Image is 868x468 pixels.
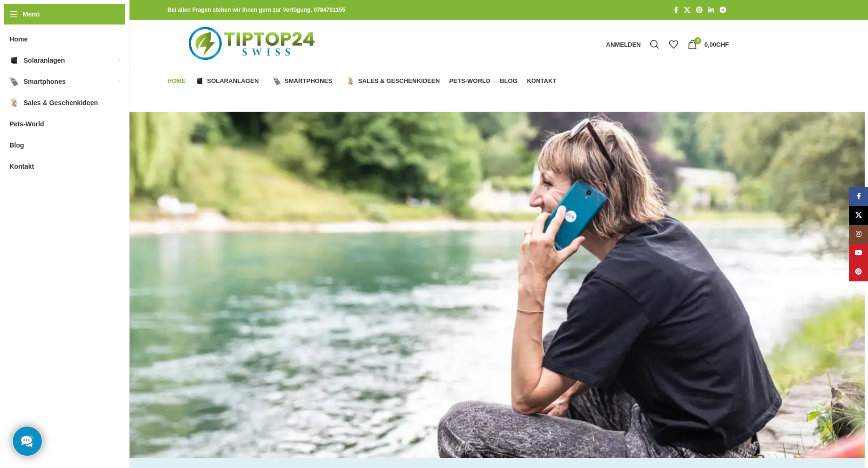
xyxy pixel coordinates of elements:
img: Smartphones [9,77,19,86]
img: Sales & Geschenkideen [346,77,355,85]
div: Hauptnavigation [163,72,561,90]
span: Home [168,77,186,85]
a: Kontakt [527,72,557,90]
div: 1 / 5 [32,112,865,458]
span: Sales & Geschenkideen [358,77,439,85]
span: Menü [23,9,40,19]
bdi: 0,00 [704,41,729,48]
span: Smartphones [284,77,332,85]
span: 0 [694,37,701,44]
span: Kontakt [527,77,557,85]
a: 0 0,00CHF [683,35,733,54]
li: Go to slide 5 [465,446,470,451]
span: Sales & Geschenkideen [24,94,98,111]
span: CHF [716,41,729,48]
a: Facebook Social Link [849,187,868,206]
strong: Bei allen Fragen stehen wir Ihnen gern zur Verfügung. 0784701155 [168,7,345,13]
a: Home [168,72,186,90]
a: Facebook Social Link [671,4,681,16]
span: Pets-World [9,115,44,132]
a: Telegram Social Link [717,4,729,16]
li: Go to slide 1 [427,446,432,451]
img: Smartphones [273,77,281,85]
span: Solaranlagen [24,52,65,69]
a: X Social Link [681,4,693,16]
span: Pets-World [449,77,490,85]
a: Sales & Geschenkideen [346,72,439,90]
span: Smartphones [24,73,65,90]
a: Smartphones [273,72,337,90]
a: Pinterest Social Link [849,263,868,281]
li: Go to slide 2 [437,446,441,451]
span: Kontakt [9,158,34,175]
a: Pets-World [449,72,490,90]
span: Blog [9,137,24,154]
div: Next slide [841,273,865,297]
img: Solaranlagen [9,56,19,65]
span: Blog [500,77,518,85]
a: Anmelden [601,35,646,54]
a: Instagram Social Link [849,225,868,244]
a: YouTube Social Link [849,244,868,263]
li: Go to slide 3 [446,446,451,451]
a: Logo der Website [168,40,339,48]
a: Pinterest Social Link [693,4,706,16]
img: Solaranlagen [195,77,204,85]
a: LinkedIn Social Link [706,4,717,16]
div: Meine Wunschliste [664,35,683,54]
a: X Social Link [849,206,868,225]
span: Home [9,31,28,48]
a: Suche [645,35,664,54]
img: Tiptop24 Nachhaltige & Faire Produkte [168,20,339,69]
li: Go to slide 4 [455,446,460,451]
a: Solaranlagen [195,72,264,90]
img: Sales & Geschenkideen [9,98,19,107]
a: Blog [500,72,518,90]
span: Solaranlagen [207,77,259,85]
span: Anmelden [606,41,641,48]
